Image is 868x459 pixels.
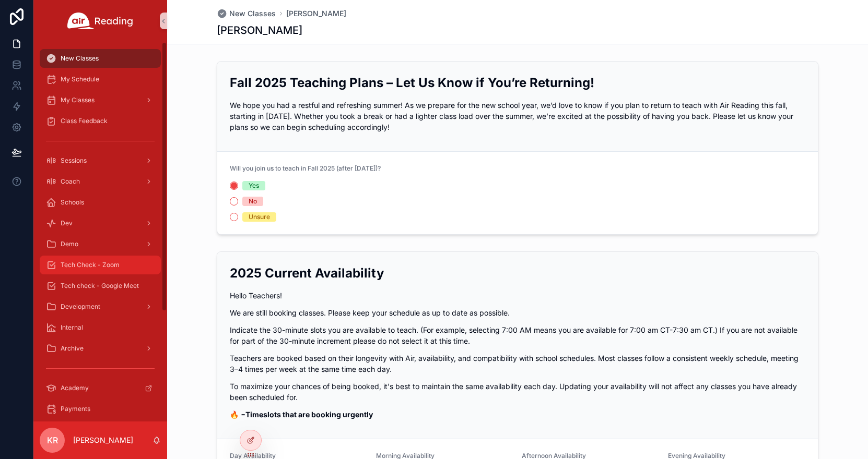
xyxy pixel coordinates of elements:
[217,23,302,38] h1: [PERSON_NAME]
[73,435,133,445] p: [PERSON_NAME]
[230,100,805,132] p: We hope you had a restful and refreshing summer! As we prepare for the new school year, we’d love...
[40,49,161,68] a: New Classes
[230,290,805,301] p: Hello Teachers!
[61,177,80,186] span: Coach
[40,318,161,337] a: Internal
[61,75,99,83] span: My Schedule
[61,344,84,353] span: Archive
[61,384,89,392] span: Academy
[40,151,161,170] a: Sessions
[249,212,270,222] div: Unsure
[61,323,83,332] span: Internal
[230,324,805,346] p: Indicate the 30-minute slots you are available to teach. (For example, selecting 7:00 AM means yo...
[61,240,78,248] span: Demo
[230,353,805,375] p: Teachers are booked based on their longevity with Air, availability, and compatibility with schoo...
[40,172,161,191] a: Coach
[40,112,161,130] a: Class Feedback
[230,164,381,172] span: Will you join us to teach in Fall 2025 (after [DATE])?
[245,410,373,419] strong: Timeslots that are booking urgently
[286,8,346,19] a: [PERSON_NAME]
[230,264,805,282] h2: 2025 Current Availability
[40,214,161,233] a: Dev
[40,379,161,397] a: Academy
[61,54,99,63] span: New Classes
[217,8,276,19] a: New Classes
[61,405,90,413] span: Payments
[230,74,805,91] h2: Fall 2025 Teaching Plans – Let Us Know if You’re Returning!
[249,181,259,190] div: Yes
[47,434,58,446] span: KR
[61,198,84,207] span: Schools
[40,235,161,253] a: Demo
[33,42,167,421] div: scrollable content
[67,13,133,29] img: App logo
[61,219,73,227] span: Dev
[230,409,805,420] p: 🔥 =
[40,256,161,274] a: Tech Check - Zoom
[61,282,139,290] span: Tech check - Google Meet
[40,70,161,89] a: My Schedule
[40,400,161,418] a: Payments
[61,117,108,125] span: Class Feedback
[40,339,161,358] a: Archive
[61,156,87,165] span: Sessions
[230,381,805,403] p: To maximize your chances of being booked, it's best to maintain the same availability each day. U...
[229,8,276,19] span: New Classes
[249,197,257,206] div: No
[61,303,100,311] span: Development
[40,276,161,295] a: Tech check - Google Meet
[40,193,161,212] a: Schools
[40,297,161,316] a: Development
[61,96,95,104] span: My Classes
[40,91,161,110] a: My Classes
[230,307,805,318] p: We are still booking classes. Please keep your schedule as up to date as possible.
[61,261,120,269] span: Tech Check - Zoom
